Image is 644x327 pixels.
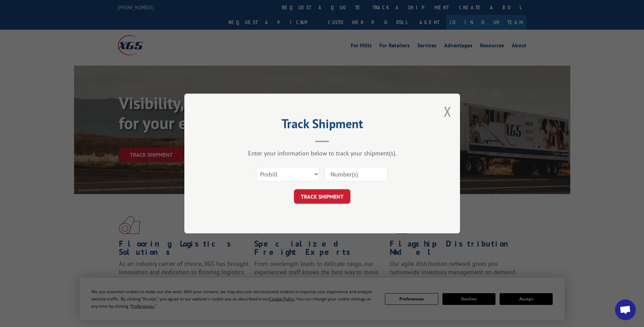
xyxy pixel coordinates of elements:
button: Close modal [444,102,451,121]
div: Enter your information below to track your shipment(s). [219,149,426,157]
input: Number(s) [325,167,388,181]
h2: Track Shipment [219,119,426,132]
button: TRACK SHIPMENT [294,189,350,204]
div: Open chat [615,299,636,320]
